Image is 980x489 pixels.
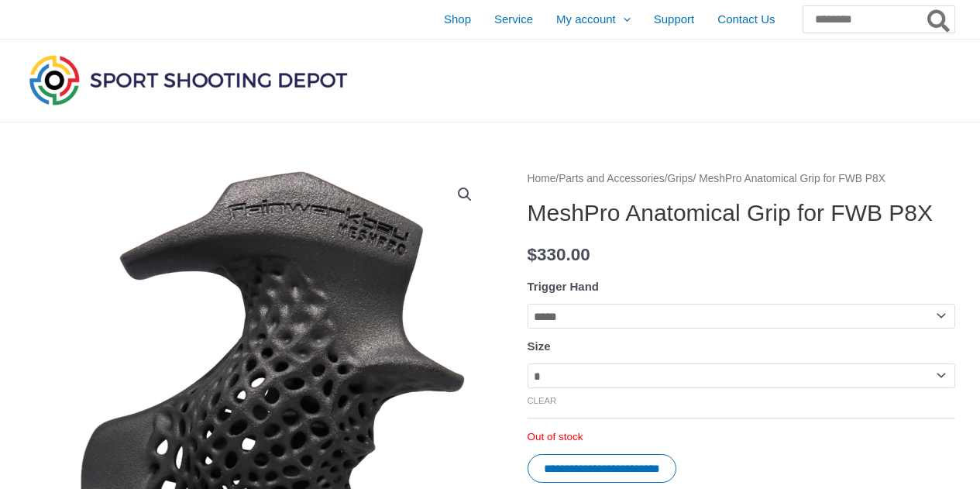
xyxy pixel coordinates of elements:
[528,339,551,353] label: Size
[528,245,538,264] span: $
[528,169,955,189] nav: Breadcrumb
[528,245,590,264] bdi: 330.00
[528,199,955,227] h1: MeshPro Anatomical Grip for FWB P8X
[26,51,351,108] img: Sport Shooting Depot
[668,173,693,184] a: Grips
[924,6,954,33] button: Search
[528,173,556,184] a: Home
[559,173,665,184] a: Parts and Accessories
[528,430,955,444] p: Out of stock
[528,396,557,405] a: Clear options
[451,181,479,208] a: View full-screen image gallery
[528,280,600,293] label: Trigger Hand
